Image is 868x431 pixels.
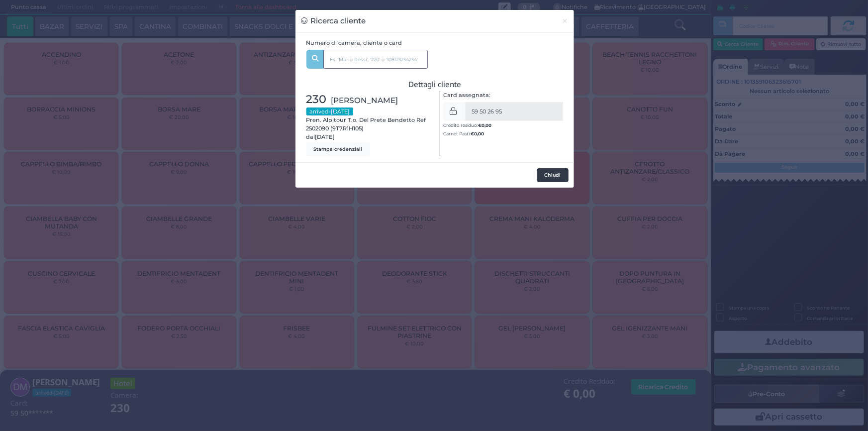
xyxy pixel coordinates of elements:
[443,122,491,128] small: Credito residuo:
[443,91,490,100] label: Card assegnata:
[315,133,335,141] span: [DATE]
[478,122,491,128] b: €
[562,15,569,26] span: ×
[306,39,402,47] label: Numero di camera, cliente o card
[471,131,484,136] b: €
[306,108,353,115] small: arrived-[DATE]
[323,50,428,69] input: Es. 'Mario Rossi', '220' o '108123234234'
[482,122,491,128] span: 0,00
[474,130,484,137] span: 0,00
[443,131,484,136] small: Carnet Pasti:
[306,142,370,156] button: Stampa credenziali
[306,80,564,89] h3: Dettagli cliente
[331,95,398,106] span: [PERSON_NAME]
[301,91,435,156] div: Pren. Alpitour T.o. Del Prete Bendetto Ref 2502090 (9T7R1H105) dal
[537,168,569,182] button: Chiudi
[301,15,366,27] h3: Ricerca cliente
[557,10,574,32] button: Chiudi
[306,91,327,108] span: 230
